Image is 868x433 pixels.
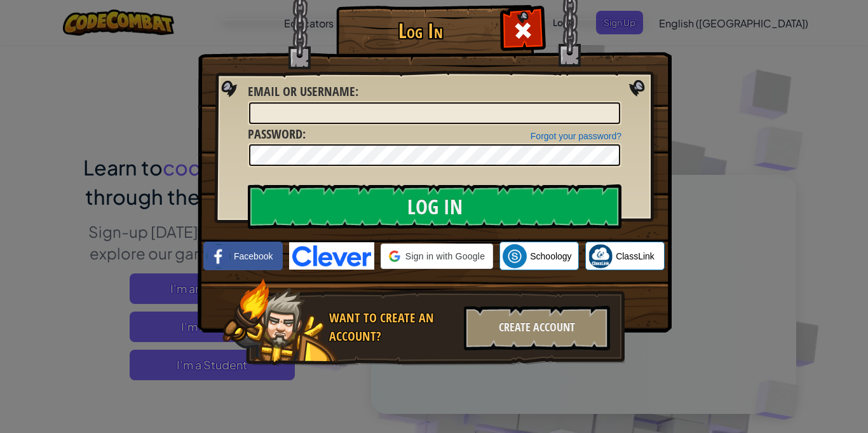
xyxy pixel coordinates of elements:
[464,306,610,350] div: Create Account
[503,244,527,268] img: schoology.png
[588,244,613,268] img: classlink-logo-small.png
[530,250,571,263] span: Schoology
[405,250,485,263] span: Sign in with Google
[248,83,358,101] label: :
[531,131,621,141] a: Forgot your password?
[248,125,302,142] span: Password
[248,184,621,229] input: Log In
[339,20,501,42] h1: Log In
[248,83,355,100] span: Email or Username
[329,309,456,345] div: Want to create an account?
[616,250,654,263] span: ClassLink
[381,244,493,269] div: Sign in with Google
[207,244,231,268] img: facebook_small.png
[248,125,306,144] label: :
[234,250,273,263] span: Facebook
[289,242,374,270] img: clever-logo-blue.png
